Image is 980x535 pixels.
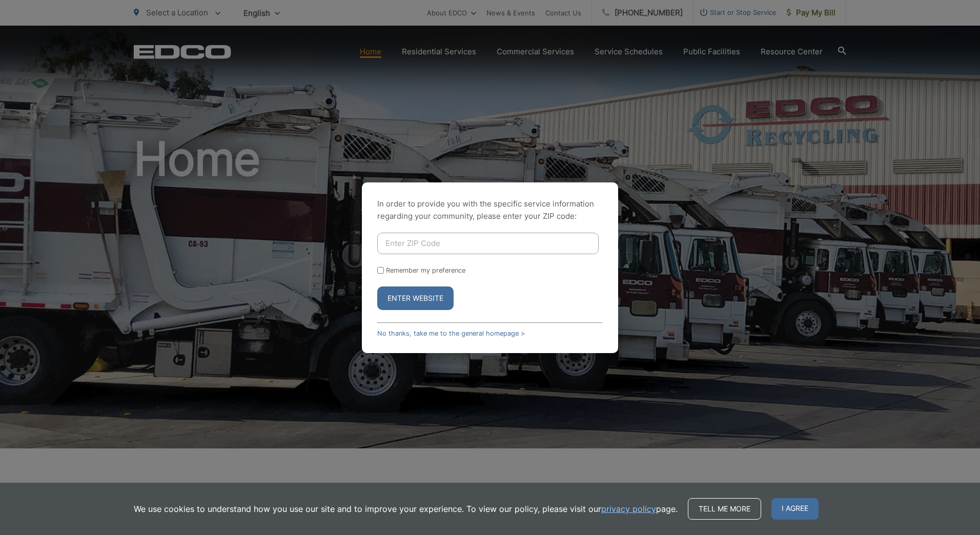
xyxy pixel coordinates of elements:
[771,498,819,520] span: I agree
[377,233,599,254] input: Enter ZIP Code
[134,503,678,515] p: We use cookies to understand how you use our site and to improve your experience. To view our pol...
[688,498,761,520] a: Tell me more
[377,286,454,310] button: Enter Website
[386,266,465,274] label: Remember my preference
[377,198,603,222] p: In order to provide you with the specific service information regarding your community, please en...
[601,503,656,515] a: privacy policy
[377,330,525,337] a: No thanks, take me to the general homepage >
